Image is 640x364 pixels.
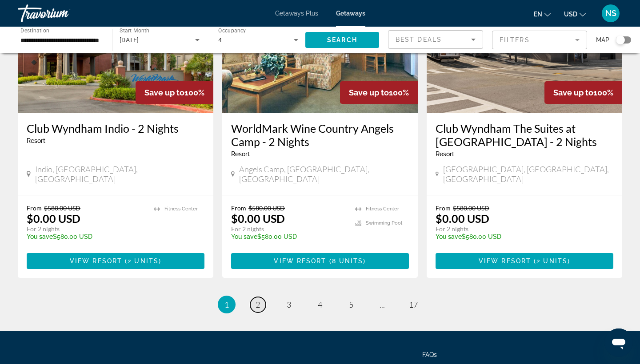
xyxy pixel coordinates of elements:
[318,300,322,309] span: 4
[27,233,145,240] p: $580.00 USD
[604,328,633,357] iframe: Button to launch messaging window
[327,257,366,265] span: ( )
[599,4,622,23] button: User Menu
[336,10,365,17] a: Getaways
[422,351,437,358] a: FAQs
[120,28,149,34] span: Start Month
[27,122,204,135] a: Club Wyndham Indio - 2 Nights
[534,11,542,18] span: en
[231,233,346,240] p: $580.00 USD
[231,233,257,240] span: You save
[349,300,353,309] span: 5
[231,150,250,158] span: Resort
[27,204,42,212] span: From
[436,204,451,212] span: From
[18,2,107,25] a: Travorium
[224,300,229,309] span: 1
[436,253,613,269] button: View Resort(2 units)
[564,11,577,18] span: USD
[44,204,80,212] span: $580.00 USD
[218,36,222,44] span: 4
[248,204,285,212] span: $580.00 USD
[327,36,357,44] span: Search
[35,164,204,184] span: Indio, [GEOGRAPHIC_DATA], [GEOGRAPHIC_DATA]
[332,257,364,265] span: 8 units
[534,8,551,20] button: Change language
[553,88,593,97] span: Save up to
[492,30,587,50] button: Filter
[70,257,122,265] span: View Resort
[396,34,476,45] mat-select: Sort by
[18,296,622,313] nav: Pagination
[340,81,418,104] div: 100%
[596,34,609,46] span: Map
[164,206,198,212] span: Fitness Center
[366,220,402,226] span: Swimming Pool
[256,300,260,309] span: 2
[396,36,442,43] span: Best Deals
[275,10,318,17] a: Getaways Plus
[436,212,489,225] p: $0.00 USD
[564,8,586,20] button: Change currency
[274,257,326,265] span: View Resort
[27,137,45,144] span: Resort
[536,257,568,265] span: 2 units
[144,88,184,97] span: Save up to
[128,257,159,265] span: 2 units
[27,253,204,269] button: View Resort(2 units)
[436,225,604,233] p: For 2 nights
[605,9,616,18] span: NS
[239,164,409,184] span: Angels Camp, [GEOGRAPHIC_DATA], [GEOGRAPHIC_DATA]
[287,300,291,309] span: 3
[436,122,613,148] a: Club Wyndham The Suites at [GEOGRAPHIC_DATA] - 2 Nights
[443,164,613,184] span: [GEOGRAPHIC_DATA], [GEOGRAPHIC_DATA], [GEOGRAPHIC_DATA]
[479,257,531,265] span: View Resort
[349,88,389,97] span: Save up to
[27,212,80,225] p: $0.00 USD
[380,300,385,309] span: ...
[27,225,145,233] p: For 2 nights
[453,204,489,212] span: $580.00 USD
[231,253,409,269] button: View Resort(8 units)
[231,225,346,233] p: For 2 nights
[231,204,246,212] span: From
[122,257,161,265] span: ( )
[27,233,53,240] span: You save
[436,233,604,240] p: $580.00 USD
[136,81,213,104] div: 100%
[305,32,379,48] button: Search
[366,206,399,212] span: Fitness Center
[544,81,622,104] div: 100%
[436,150,454,158] span: Resort
[218,28,246,34] span: Occupancy
[231,122,409,148] a: WorldMark Wine Country Angels Camp - 2 Nights
[20,27,49,33] span: Destination
[531,257,570,265] span: ( )
[231,212,285,225] p: $0.00 USD
[409,300,418,309] span: 17
[120,36,139,44] span: [DATE]
[436,233,462,240] span: You save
